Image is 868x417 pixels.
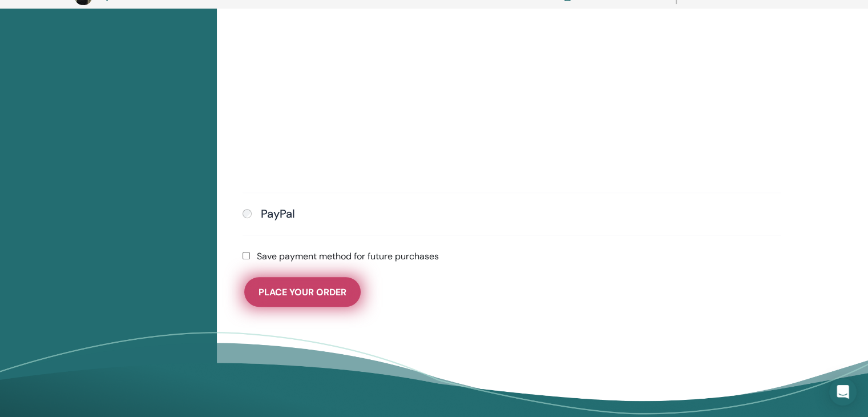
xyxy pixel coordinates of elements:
[257,9,500,181] iframe: Campo de entrada seguro para el pago
[829,378,857,406] div: Open Intercom Messenger
[257,250,439,263] label: Save payment method for future purchases
[244,277,361,307] button: Place Your Order
[261,207,295,220] h4: PayPal
[259,286,346,298] span: Place Your Order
